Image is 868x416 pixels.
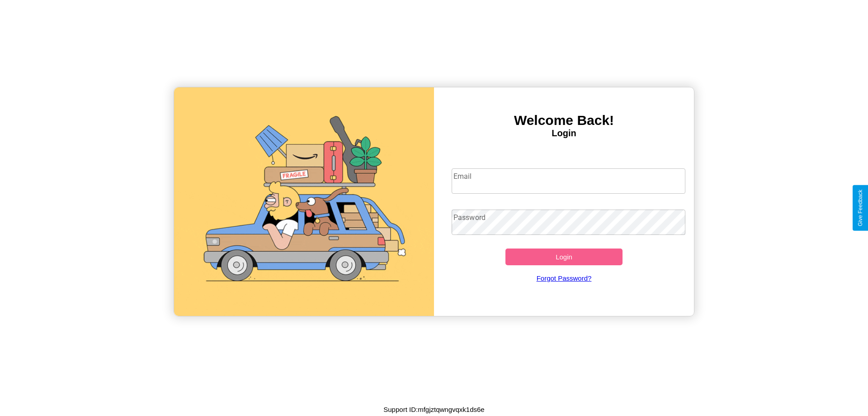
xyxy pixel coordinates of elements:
button: Login [505,249,623,265]
h3: Welcome Back! [434,113,694,128]
h4: Login [434,128,694,139]
p: Support ID: mfgjztqwngvqxk1ds6e [383,403,484,416]
div: Give Feedback [857,190,863,226]
img: gif [174,87,434,316]
a: Forgot Password? [447,265,681,291]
